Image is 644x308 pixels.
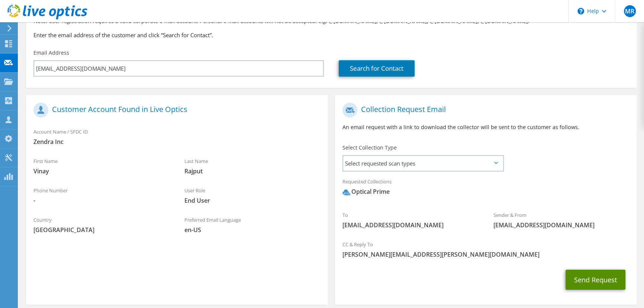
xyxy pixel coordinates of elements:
div: User Role [177,183,327,208]
p: An email request with a link to download the collector will be sent to the customer as follows. [342,123,629,131]
span: [GEOGRAPHIC_DATA] [33,226,169,234]
span: [EMAIL_ADDRESS][DOMAIN_NAME] [342,221,478,229]
div: CC & Reply To [335,237,637,262]
label: Select Collection Type [342,144,397,151]
div: Requested Collections [335,174,637,203]
span: Select requested scan types [343,156,503,171]
span: MR [624,5,636,17]
div: Last Name [177,153,327,179]
div: To [335,207,486,233]
span: [PERSON_NAME][EMAIL_ADDRESS][PERSON_NAME][DOMAIN_NAME] [342,250,629,259]
h1: Collection Request Email [342,103,625,118]
svg: \n [577,8,584,15]
div: Sender & From [486,207,636,233]
div: Optical Prime [342,187,390,196]
h1: Customer Account Found in Live Optics [33,103,316,118]
div: Phone Number [26,183,177,208]
span: Zendra Inc [33,138,320,146]
a: Search for Contact [339,60,415,77]
div: Country [26,212,177,238]
div: Preferred Email Language [177,212,327,238]
div: First Name [26,153,177,179]
span: [EMAIL_ADDRESS][DOMAIN_NAME] [493,221,629,229]
span: en-US [184,226,320,234]
span: - [33,196,169,205]
label: Email Address [33,49,69,57]
button: Send Request [566,270,625,290]
span: End User [184,196,320,205]
span: Rajput [184,167,320,175]
span: Vinay [33,167,169,175]
h3: Enter the email address of the customer and click “Search for Contact”. [33,31,629,39]
div: Account Name / SFDC ID [26,124,328,150]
